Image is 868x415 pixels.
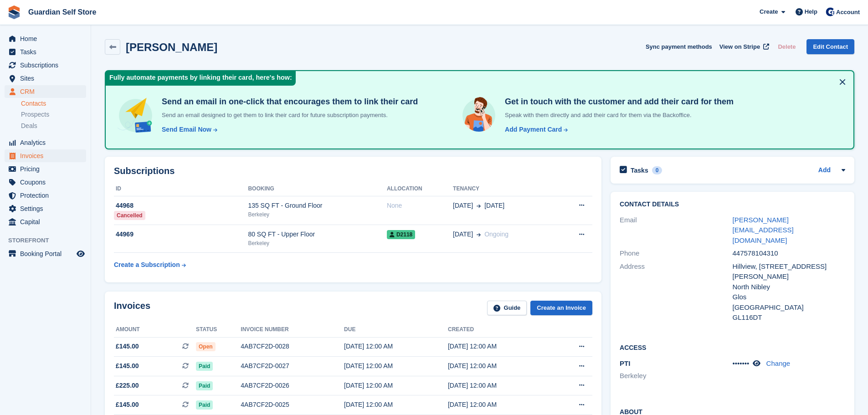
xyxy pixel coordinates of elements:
span: Deals [21,122,37,130]
div: [DATE] 12:00 AM [344,381,448,390]
span: Coupons [20,176,75,189]
div: Email [620,215,732,246]
div: Address [620,261,732,323]
span: ••••••• [733,359,750,367]
span: Open [196,342,216,351]
div: [DATE] 12:00 AM [448,400,552,410]
div: Create a Subscription [114,260,180,270]
th: Invoice number [241,323,344,337]
span: Create [760,7,778,16]
p: Speak with them directly and add their card for them via the Backoffice. [501,111,734,120]
div: 4AB7CF2D-0028 [241,342,344,351]
a: Add Payment Card [501,125,569,134]
span: PTI [620,359,630,367]
a: Preview store [75,248,86,259]
a: Guardian Self Store [25,5,100,20]
th: Created [448,323,552,337]
a: menu [5,247,86,260]
span: Protection [20,189,75,202]
div: 135 SQ FT - Ground Floor [248,201,387,210]
a: Change [766,359,791,367]
a: Edit Contact [806,39,854,54]
a: menu [5,72,86,85]
div: [DATE] 12:00 AM [344,400,448,410]
a: menu [5,163,86,175]
div: Send Email Now [162,125,211,134]
a: menu [5,46,86,58]
span: Tasks [20,46,75,58]
div: 80 SQ FT - Upper Floor [248,230,387,239]
div: None [387,201,453,210]
span: Booking Portal [20,247,75,260]
div: Berkeley [248,210,387,219]
span: [DATE] [453,230,473,239]
a: menu [5,189,86,202]
span: Paid [196,381,213,390]
div: 447578104310 [733,248,845,259]
div: [GEOGRAPHIC_DATA] [733,302,845,313]
a: Deals [21,121,86,131]
div: 0 [652,166,663,174]
span: Prospects [21,110,49,119]
div: 44968 [114,201,248,210]
span: CRM [20,85,75,98]
div: GL116DT [733,313,845,323]
th: ID [114,182,248,196]
span: Analytics [20,136,75,149]
div: 4AB7CF2D-0025 [241,400,344,410]
div: [DATE] 12:00 AM [448,361,552,371]
span: [DATE] [453,201,473,210]
a: menu [5,215,86,228]
a: menu [5,202,86,215]
span: £145.00 [116,361,139,371]
a: menu [5,32,86,45]
h2: Contact Details [620,201,845,208]
span: Paid [196,362,213,371]
h4: Send an email in one-click that encourages them to link their card [158,97,418,107]
span: View on Stripe [719,42,760,51]
h2: Subscriptions [114,166,592,176]
span: £145.00 [116,342,139,351]
div: [DATE] 12:00 AM [448,381,552,390]
span: Subscriptions [20,59,75,72]
a: Prospects [21,110,86,119]
span: D2118 [387,230,415,239]
h2: Access [620,343,845,352]
button: Sync payment methods [646,39,712,54]
span: Help [805,7,817,16]
button: Delete [774,39,799,54]
span: Account [836,8,860,17]
th: Tenancy [453,182,557,196]
div: Hillview, [STREET_ADDRESS][PERSON_NAME] [733,261,845,282]
th: Amount [114,323,196,337]
a: Add [818,165,831,176]
p: Send an email designed to get them to link their card for future subscription payments. [158,111,418,120]
a: Create an Invoice [530,301,592,316]
span: Sites [20,72,75,85]
a: View on Stripe [716,39,771,54]
div: 4AB7CF2D-0026 [241,381,344,390]
div: 4AB7CF2D-0027 [241,361,344,371]
div: North Nibley [733,282,845,292]
img: get-in-touch-e3e95b6451f4e49772a6039d3abdde126589d6f45a760754adfa51be33bf0f70.svg [460,97,498,134]
img: Tom Scott [826,7,835,16]
li: Berkeley [620,371,732,381]
div: Fully automate payments by linking their card, here's how: [106,71,296,86]
h4: Get in touch with the customer and add their card for them [501,97,734,107]
a: Create a Subscription [114,256,186,273]
span: Ongoing [484,231,508,238]
span: £145.00 [116,400,139,410]
a: menu [5,176,86,189]
a: menu [5,136,86,149]
th: Status [196,323,241,337]
h2: [PERSON_NAME] [126,41,217,53]
span: Paid [196,400,213,410]
span: £225.00 [116,381,139,390]
div: Glos [733,292,845,302]
div: [DATE] 12:00 AM [344,342,448,351]
span: Pricing [20,163,75,175]
a: Guide [487,301,527,316]
div: 44969 [114,230,248,239]
div: Phone [620,248,732,259]
th: Allocation [387,182,453,196]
